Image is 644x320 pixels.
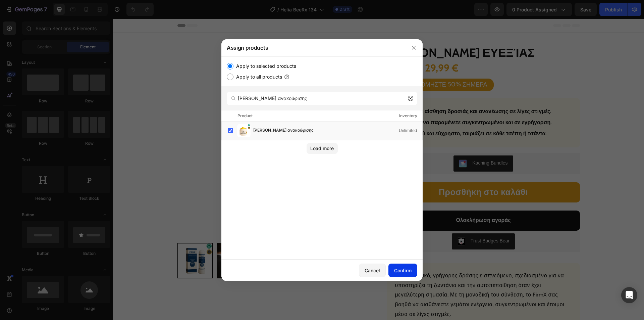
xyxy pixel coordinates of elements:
p: Ένα πρακτικό, γρήγορης δράσης εισπνεόμενο, σχεδιασμένο για να υποστηρίζει τη ζωντάνια και την αυτ... [282,254,451,299]
p: Βοηθά να παραμένετε συγκεντρωμένοι και σε εγρήγορση. [292,99,439,109]
button: Προσθήκη στο καλάθι [274,164,467,184]
div: ΣΗΜΕΡΑ [348,61,375,71]
div: 29,99 € [311,42,346,56]
input: Search products [227,92,417,105]
div: Trust Badges Bear [358,219,396,226]
label: Apply to selected products [233,62,296,70]
div: Confirm [394,267,412,274]
button: Load more [307,143,338,154]
div: Inventory [399,112,417,119]
button: Trust Badges Bear [339,215,402,231]
div: Προσθήκη στο καλάθι [326,167,415,180]
div: /> [221,57,423,260]
img: KachingBundles.png [346,141,354,149]
div: Cancel [365,267,380,274]
div: Load more [310,145,334,152]
p: Χαρίζει αίσθηση δροσιάς και ανανέωσης σε λίγες στιγμές. [292,88,439,98]
div: Assign products [221,39,405,56]
h1: [PERSON_NAME] ευεξίας [274,27,467,40]
button: Confirm [388,264,417,277]
button: Cancel [359,264,386,277]
div: Open Intercom Messenger [621,287,637,303]
span: [PERSON_NAME] ανακούφισης [253,127,314,134]
div: Ολοκλήρωση αγοράς [343,197,397,207]
p: Ελαφρύ και εύχρηστο, ταιριάζει σε κάθε τσέπη ή τσάντα. [292,110,434,120]
div: Unlimited [399,127,422,134]
div: 50% [334,61,348,70]
img: CLDR_q6erfwCEAE=.png [344,219,352,227]
img: product-img [237,124,251,137]
div: Product [237,112,253,119]
label: Apply to all products [233,73,282,81]
button: Ολοκλήρωση αγοράς [274,192,467,212]
div: 59,99 € [274,42,309,56]
div: ΕΞΟΙΚΟΝΟΜΗΣΤΕ [279,61,334,71]
div: Kaching Bundles [359,141,394,148]
button: Kaching Bundles [340,137,400,153]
